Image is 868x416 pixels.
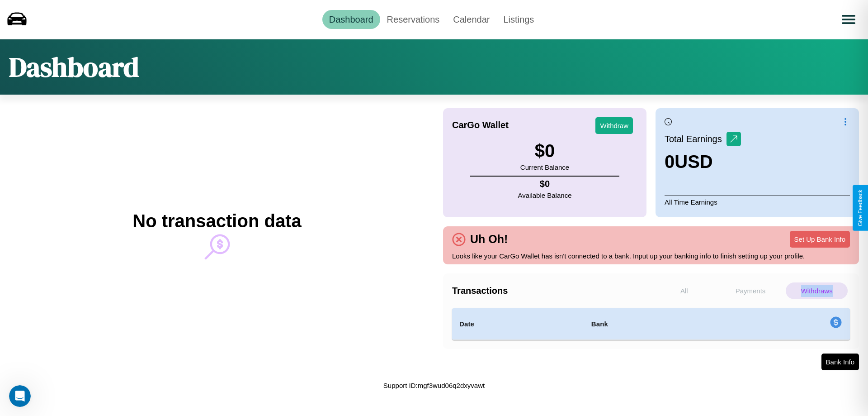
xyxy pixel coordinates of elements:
[520,161,569,173] p: Current Balance
[595,117,633,134] button: Withdraw
[790,231,850,248] button: Set Up Bank Info
[132,211,301,231] h2: No transaction data
[466,233,512,246] h4: Uh Oh!
[857,190,863,226] div: Give Feedback
[518,189,572,201] p: Available Balance
[821,354,859,370] button: Bank Info
[653,282,715,299] p: All
[786,282,848,299] p: Withdraws
[322,10,380,29] a: Dashboard
[518,179,572,189] h4: $ 0
[665,196,850,208] p: All Time Earnings
[452,286,651,296] h4: Transactions
[720,282,782,299] p: Payments
[591,319,717,330] h4: Bank
[520,141,569,161] h3: $ 0
[9,385,31,407] iframe: Intercom live chat
[665,131,726,147] p: Total Earnings
[383,379,485,392] p: Support ID: mgf3wud06q2dxyvawt
[446,10,496,29] a: Calendar
[9,48,139,86] h1: Dashboard
[452,250,850,262] p: Looks like your CarGo Wallet has isn't connected to a bank. Input up your banking info to finish ...
[452,120,509,130] h4: CarGo Wallet
[496,10,541,29] a: Listings
[459,319,577,330] h4: Date
[452,308,850,340] table: simple table
[836,7,861,32] button: Open menu
[665,152,741,172] h3: 0 USD
[380,10,447,29] a: Reservations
